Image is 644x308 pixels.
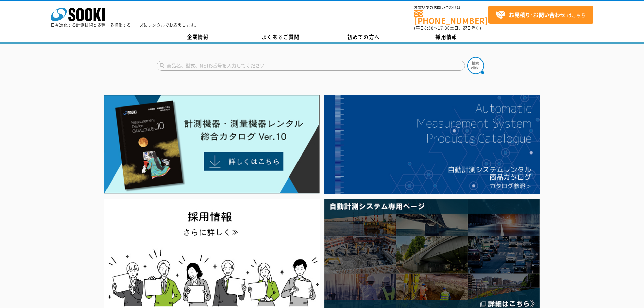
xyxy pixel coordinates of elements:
[347,33,380,41] span: 初めての方へ
[414,10,488,24] a: [PHONE_NUMBER]
[509,10,566,19] strong: お見積り･お問い合わせ
[467,57,484,74] img: btn_search.png
[488,6,593,24] a: お見積り･お問い合わせはこちら
[414,6,488,10] span: お電話でのお問い合わせは
[104,95,320,194] img: Catalog Ver10
[414,25,481,31] span: (平日 ～ 土日、祝日除く)
[495,10,586,20] span: はこちら
[157,32,239,42] a: 企業情報
[405,32,488,42] a: 採用情報
[322,32,405,42] a: 初めての方へ
[239,32,322,42] a: よくあるご質問
[424,25,434,31] span: 8:50
[157,61,465,71] input: 商品名、型式、NETIS番号を入力してください
[438,25,450,31] span: 17:30
[324,95,540,194] img: 自動計測システムカタログ
[51,23,199,27] p: 日々進化する計測技術と多種・多様化するニーズにレンタルでお応えします。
